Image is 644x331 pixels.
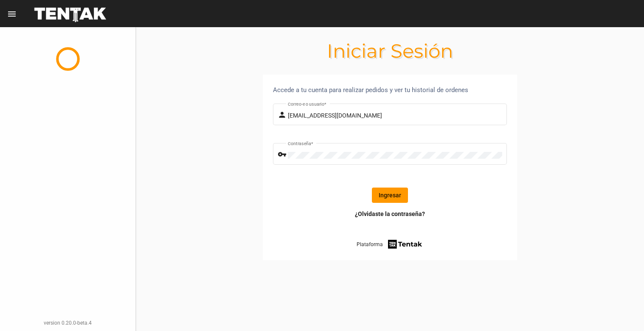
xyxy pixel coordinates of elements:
[7,319,129,327] div: version 0.20.0-beta.4
[372,188,408,203] button: Ingresar
[357,240,383,249] span: Plataforma
[7,9,17,19] mat-icon: menu
[357,238,423,250] a: Plataforma
[278,149,288,160] mat-icon: vpn_key
[273,85,507,95] div: Accede a tu cuenta para realizar pedidos y ver tu historial de ordenes
[136,44,644,58] h1: Iniciar Sesión
[387,238,423,250] img: tentak-firm.png
[355,210,425,218] a: ¿Olvidaste la contraseña?
[278,110,288,120] mat-icon: person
